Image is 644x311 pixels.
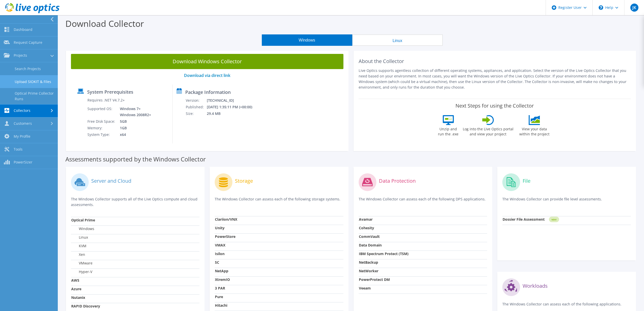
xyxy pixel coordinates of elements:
label: VMware [71,261,93,266]
strong: Hitachi [215,303,227,308]
td: [DATE] 1:35:11 PM (+00:00) [207,104,259,110]
p: Live Optics supports agentless collection of different operating systems, appliances, and applica... [359,68,631,90]
label: Xen [71,252,85,257]
td: Free Disk Space: [87,118,116,125]
strong: VMAX [215,243,225,247]
td: System Type: [87,131,116,138]
label: KVM [71,243,86,248]
label: Assessments supported by the Windows Collector [65,157,206,162]
label: System Prerequisites [87,89,133,94]
label: Log into the Live Optics portal and view your project [463,125,514,137]
label: Workloads [523,283,548,288]
td: 29.4 MB [207,110,259,117]
label: Linux [71,235,88,240]
td: Memory: [87,125,116,131]
strong: NetWorker [359,268,378,273]
strong: IBM Spectrum Protect (TSM) [359,251,409,256]
a: Download via direct link [184,73,230,78]
td: Size: [186,110,207,117]
strong: XtremIO [215,277,230,282]
label: Requires .NET V4.7.2+ [87,98,125,103]
p: The Windows Collector supports all of the Live Optics compute and cloud assessments. [71,196,199,208]
p: The Windows Collector can provide file level assessments. [502,196,631,207]
button: Linux [352,34,443,46]
td: x64 [116,131,152,138]
strong: Pure [215,294,223,299]
label: Storage [235,178,253,183]
strong: Azure [71,286,81,291]
a: Download Windows Collector [71,54,343,69]
strong: Data Domain [359,243,382,247]
td: 5GB [116,118,152,125]
td: Supported OS: [87,106,116,118]
label: Download Collector [65,18,144,29]
strong: Clariion/VNX [215,217,237,222]
td: [TECHNICAL_ID] [207,97,259,104]
tspan: NEW! [551,218,556,221]
label: Unzip and run the .exe [437,125,460,137]
label: Package Information [185,90,231,95]
label: Next Steps for using the Collector [455,103,534,109]
label: View your data within the project [516,125,553,137]
strong: CommVault [359,234,380,239]
strong: SC [215,260,219,265]
strong: NetBackup [359,260,378,265]
span: JK [630,4,638,12]
strong: 3 PAR [215,286,225,291]
label: Server and Cloud [91,178,131,183]
button: Windows [262,34,352,46]
h2: About the Collector [359,58,631,64]
td: Windows 7+ Windows 2008R2+ [116,106,152,118]
strong: Unity [215,225,225,230]
strong: Isilon [215,251,225,256]
strong: PowerProtect DM [359,277,390,282]
strong: AWS [71,278,79,283]
label: Hyper-V [71,269,92,274]
strong: Optical Prime [71,218,95,222]
td: Version: [186,97,207,104]
strong: Veeam [359,286,371,291]
label: File [523,178,530,183]
td: 1GB [116,125,152,131]
svg: \n [599,5,603,10]
strong: Nutanix [71,295,85,300]
strong: Avamar [359,217,373,222]
td: Published: [186,104,207,110]
p: The Windows Collector can assess each of the following storage systems. [215,196,343,207]
label: Windows [71,226,94,231]
strong: RAPID Discovery [71,304,100,308]
p: The Windows Collector can assess each of the following DPS applications. [359,196,487,207]
label: Data Protection [379,178,416,183]
strong: Dossier File Assessment [503,217,545,222]
strong: PowerStore [215,234,235,239]
strong: NetApp [215,268,228,273]
strong: Cohesity [359,225,374,230]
